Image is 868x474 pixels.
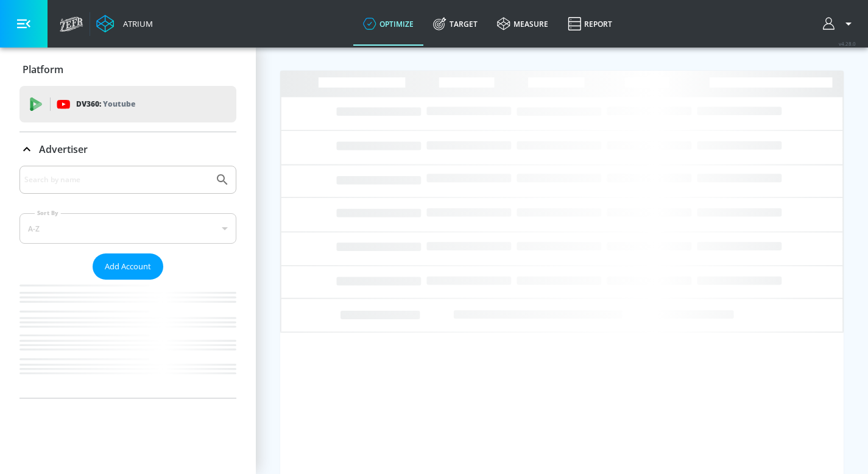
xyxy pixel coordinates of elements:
label: Sort By [35,209,61,217]
p: Advertiser [39,143,88,156]
p: Platform [23,63,63,76]
div: Atrium [118,18,153,29]
div: A-Z [19,213,236,244]
p: Youtube [103,97,135,110]
p: DV360: [76,97,135,111]
button: Add Account [93,253,163,280]
input: Search by name [24,172,209,188]
a: Atrium [96,15,153,33]
div: Platform [19,52,236,87]
div: Advertiser [19,132,236,166]
div: DV360: Youtube [19,86,236,122]
a: Report [558,2,622,46]
span: v 4.28.0 [839,40,856,47]
a: optimize [353,2,423,46]
div: Advertiser [19,166,236,398]
a: Target [423,2,487,46]
span: Add Account [105,260,151,274]
a: measure [487,2,558,46]
nav: list of Advertiser [19,280,236,398]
